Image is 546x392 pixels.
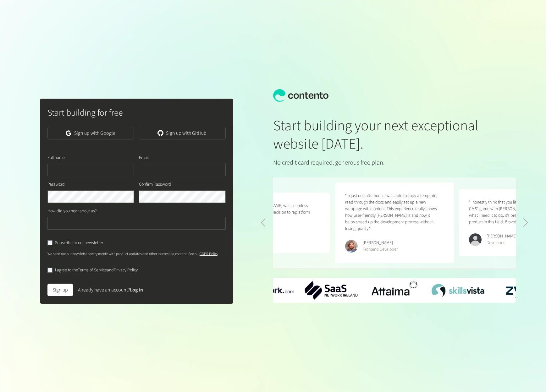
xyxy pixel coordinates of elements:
div: 4 / 6 [432,284,484,297]
label: I agree to the and [55,267,138,274]
a: Terms of Service [78,267,107,273]
div: Developer [487,240,517,246]
label: Confirm Password [139,181,171,188]
img: Kevin Abatan [469,233,482,246]
div: 3 / 6 [368,278,421,302]
div: Already have an account? [78,286,143,294]
label: Full name [47,155,65,161]
a: GDPR Policy [200,251,218,257]
a: Sign up with Google [47,127,134,139]
label: How did you hear about us? [47,208,97,215]
div: Next slide [523,218,528,227]
div: [PERSON_NAME] [363,240,398,246]
a: Privacy Policy [114,267,138,273]
button: Sign up [47,284,73,296]
a: Log in [130,286,143,293]
label: Password [47,181,65,188]
img: SkillsVista-Logo.png [432,284,484,297]
figure: 1 / 5 [335,182,454,263]
div: Previous slide [261,218,266,227]
p: We send out our newsletter every month with product updates and other interesting content. See our . [47,251,226,257]
img: SaaS-Network-Ireland-logo.png [305,281,357,299]
img: Erik Galiana Farell [345,240,358,253]
h1: Start building your next exceptional website [DATE]. [273,117,484,153]
h2: Start building for free [47,106,226,119]
p: No credit card required, generous free plan. [273,158,484,167]
div: [PERSON_NAME] [487,233,517,240]
a: Sign up with GitHub [139,127,225,139]
div: 2 / 6 [305,281,357,299]
label: Subscribe to our newsletter [55,240,103,246]
p: “In just one afternoon, I was able to copy a template, read through the docs and easily set up a ... [345,193,444,232]
div: Frontend Developer [363,246,398,253]
label: Email [139,155,149,161]
img: Attaima-Logo.png [368,278,421,302]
